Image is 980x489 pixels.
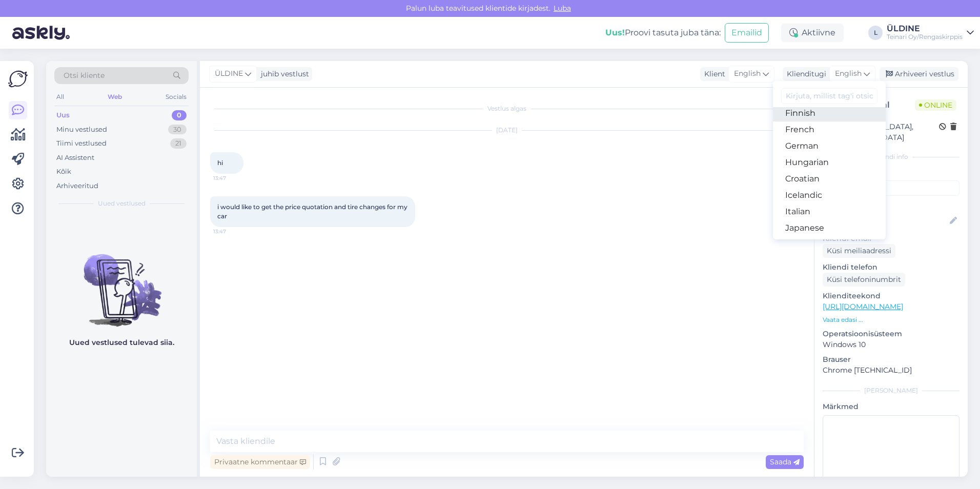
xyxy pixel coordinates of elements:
[773,121,886,138] a: French
[605,27,721,39] div: Proovi tasuta juba täna:
[887,33,963,41] div: Teinari Oy/Rengaskirppis
[773,105,886,121] a: Finnish
[823,386,959,395] div: [PERSON_NAME]
[773,154,886,171] a: Hungarian
[46,236,197,328] img: No chats
[781,88,877,104] input: Kirjuta, millist tag'i otsid
[215,68,243,79] span: ÜLDINE
[210,126,804,135] div: [DATE]
[213,174,252,182] span: 13:47
[887,25,963,33] div: ÜLDINE
[98,199,146,208] span: Uued vestlused
[773,203,886,220] a: Italian
[823,302,903,311] a: [URL][DOMAIN_NAME]
[868,26,883,40] div: L
[54,90,66,104] div: All
[210,104,804,113] div: Vestlus algas
[170,138,187,149] div: 21
[823,244,895,258] div: Küsi meiliaadressi
[773,220,886,236] a: Japanese
[56,138,107,149] div: Tiimi vestlused
[56,125,107,135] div: Minu vestlused
[783,69,826,79] div: Klienditugi
[823,273,905,287] div: Küsi telefoninumbrit
[210,455,310,469] div: Privaatne kommentaar
[605,28,625,37] b: Uus!
[773,171,886,187] a: Croatian
[823,168,959,178] p: Kliendi tag'id
[880,67,958,81] div: Arhiveeri vestlus
[823,315,959,324] p: Vaata edasi ...
[725,23,769,43] button: Emailid
[56,110,70,120] div: Uus
[835,68,862,79] span: English
[823,329,959,339] p: Operatsioonisüsteem
[700,69,725,79] div: Klient
[106,90,124,104] div: Web
[64,70,105,81] span: Otsi kliente
[217,203,409,220] span: i would like to get the price quotation and tire changes for my car
[823,215,948,227] input: Lisa nimi
[168,125,187,135] div: 30
[823,401,959,412] p: Märkmed
[823,180,959,196] input: Lisa tag
[823,200,959,211] p: Kliendi nimi
[770,457,800,466] span: Saada
[823,365,959,376] p: Chrome [TECHNICAL_ID]
[172,110,187,120] div: 0
[56,181,98,191] div: Arhiveeritud
[56,153,94,163] div: AI Assistent
[781,24,844,42] div: Aktiivne
[823,291,959,301] p: Klienditeekond
[734,68,761,79] span: English
[213,228,252,235] span: 13:47
[773,187,886,203] a: Icelandic
[823,354,959,365] p: Brauser
[823,152,959,161] div: Kliendi info
[823,262,959,273] p: Kliendi telefon
[8,69,28,89] img: Askly Logo
[823,339,959,350] p: Windows 10
[164,90,189,104] div: Socials
[257,69,309,79] div: juhib vestlust
[823,233,959,244] p: Kliendi email
[217,159,223,167] span: hi
[56,167,71,177] div: Kõik
[915,99,956,111] span: Online
[69,337,174,348] p: Uued vestlused tulevad siia.
[887,25,974,41] a: ÜLDINETeinari Oy/Rengaskirppis
[550,4,574,13] span: Luba
[773,138,886,154] a: German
